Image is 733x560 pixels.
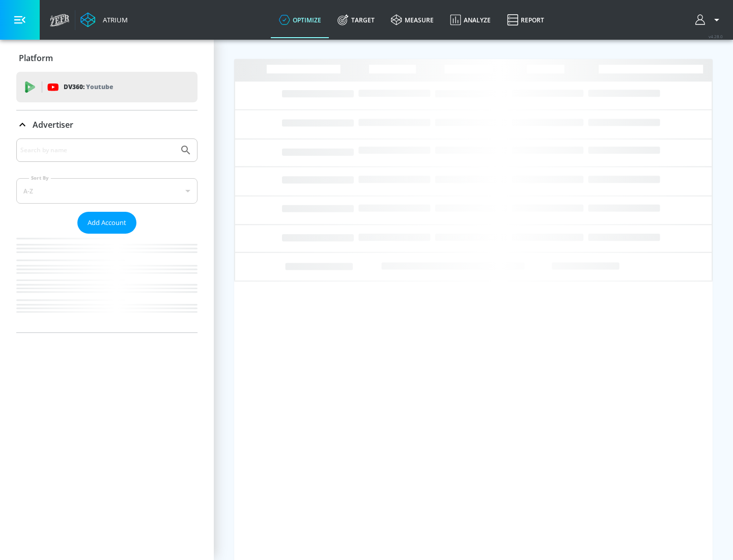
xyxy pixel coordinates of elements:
a: Target [329,2,383,38]
div: DV360: Youtube [16,72,198,102]
div: Advertiser [16,110,198,139]
p: Advertiser [33,119,73,130]
div: A-Z [16,178,198,204]
label: Sort By [29,175,51,181]
a: Report [499,2,552,38]
a: Atrium [80,12,128,27]
span: v 4.28.0 [709,34,723,39]
button: Add Account [77,212,136,234]
p: Youtube [86,81,113,92]
div: Atrium [99,15,128,24]
p: DV360: [64,81,113,93]
p: Platform [19,52,53,64]
nav: list of Advertiser [16,234,198,332]
input: Search by name [20,144,175,157]
a: Analyze [442,2,499,38]
div: Advertiser [16,138,198,332]
span: Add Account [88,217,126,229]
div: Platform [16,44,198,72]
a: optimize [271,2,329,38]
a: measure [383,2,442,38]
